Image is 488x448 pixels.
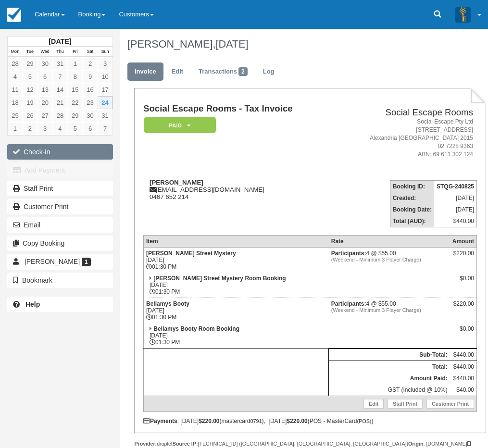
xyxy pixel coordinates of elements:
strong: Participants [331,300,366,307]
div: $220.00 [452,300,474,315]
a: 10 [98,70,113,83]
div: $220.00 [452,250,474,264]
a: 28 [52,109,67,122]
td: [DATE] 01:30 PM [143,323,328,348]
td: [DATE] [434,192,477,204]
a: 3 [38,122,52,135]
th: Total: [329,361,450,373]
img: A3 [455,7,471,22]
td: $40.00 [450,384,477,396]
img: checkfront-main-nav-mini-logo.png [7,8,21,22]
a: 28 [8,57,23,70]
address: Social Escape Pty Ltd [STREET_ADDRESS] Alexandria [GEOGRAPHIC_DATA] 2015 02 7228 9363 ABN: 69 611... [338,118,473,159]
a: 20 [38,96,52,109]
a: 5 [23,70,38,83]
a: 18 [8,96,23,109]
a: Edit [363,399,384,409]
a: 22 [68,96,83,109]
a: 1 [68,57,83,70]
a: 4 [8,70,23,83]
a: [PERSON_NAME] 1 [7,254,113,269]
a: Edit [164,62,190,81]
strong: [DATE] [49,37,71,45]
span: 1 [82,258,91,266]
a: 29 [23,57,38,70]
td: 4 @ $55.00 [329,247,450,273]
a: 31 [98,109,113,122]
a: 31 [52,57,67,70]
th: Sat [83,47,98,57]
strong: Participants [331,250,366,257]
a: Log [256,62,282,81]
a: Staff Print [7,181,113,196]
div: : [DATE] (mastercard ), [DATE] (POS - MasterCard ) [143,418,477,424]
a: 14 [52,83,67,96]
strong: Provider: [134,441,157,447]
a: 1 [8,122,23,135]
h1: Social Escape Rooms - Tax Invoice [143,104,335,114]
th: Booking ID: [390,180,434,192]
td: [DATE] 01:30 PM [143,298,328,323]
div: $0.00 [452,275,474,289]
em: (Weekend - Minimum 3 Player Charge) [331,307,448,313]
td: $440.00 [450,361,477,373]
a: 17 [98,83,113,96]
a: 2 [23,122,38,135]
strong: $220.00 [287,418,307,424]
strong: [PERSON_NAME] [150,179,203,186]
th: Created: [390,192,434,204]
a: 3 [98,57,113,70]
small: 0791 [250,418,262,424]
th: Fri [68,47,83,57]
small: (POS) [357,418,371,424]
a: 12 [23,83,38,96]
a: 19 [23,96,38,109]
a: 15 [68,83,83,96]
a: 4 [52,122,67,135]
em: Paid [144,117,216,134]
td: [DATE] [434,204,477,215]
td: 4 @ $55.00 [329,298,450,323]
a: 21 [52,96,67,109]
th: Sun [98,47,113,57]
th: Tue [23,47,38,57]
button: Copy Booking [7,236,113,251]
td: $440.00 [450,373,477,384]
td: $440.00 [434,215,477,227]
a: 13 [38,83,52,96]
td: [DATE] 01:30 PM [143,247,328,273]
button: Add Payment [7,162,113,178]
h1: [PERSON_NAME], [127,38,479,50]
a: Help [7,297,113,312]
th: Mon [8,47,23,57]
b: Help [25,300,40,308]
th: Amount [450,235,477,247]
a: 2 [83,57,98,70]
strong: STQG-240825 [437,183,474,190]
a: 27 [38,109,52,122]
a: 8 [68,70,83,83]
strong: Bellamys Booty [146,300,189,307]
a: 29 [68,109,83,122]
strong: Payments [143,418,177,424]
a: Customer Print [7,199,113,214]
strong: Bellamys Booty Room Booking [153,325,239,332]
a: 30 [38,57,52,70]
a: 6 [83,122,98,135]
a: 16 [83,83,98,96]
span: 2 [238,67,248,76]
th: Thu [52,47,67,57]
div: $0.00 [452,325,474,340]
td: [DATE] 01:30 PM [143,273,328,298]
td: GST (Included @ 10%) [329,384,450,396]
th: Item [143,235,328,247]
strong: Origin [408,441,423,447]
a: 7 [52,70,67,83]
a: Invoice [127,62,163,81]
th: Booking Date: [390,204,434,215]
strong: $220.00 [199,418,219,424]
button: Email [7,217,113,233]
a: 6 [38,70,52,83]
a: Transactions2 [191,62,255,81]
span: [DATE] [215,38,248,50]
